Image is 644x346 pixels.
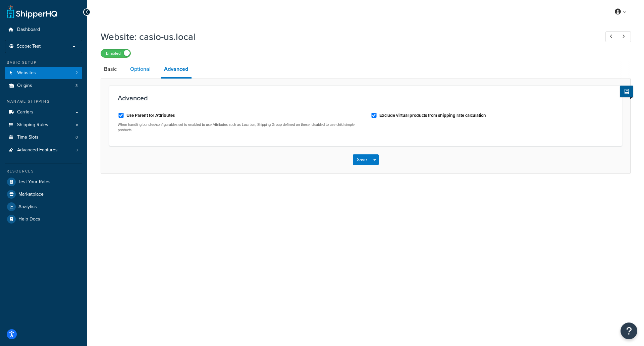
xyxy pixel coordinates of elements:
[18,179,51,185] span: Test Your Rates
[18,192,44,197] span: Marketplace
[621,323,637,339] button: Open Resource Center
[17,122,48,128] span: Shipping Rules
[101,30,593,43] h1: Website: casio-us.local
[5,23,82,36] a: Dashboard
[379,112,486,118] label: Exclude virtual products from shipping rate calculation
[101,61,120,77] a: Basic
[5,213,82,225] a: Help Docs
[17,147,58,153] span: Advanced Features
[5,176,82,188] a: Test Your Rates
[5,67,82,79] li: Websites
[161,61,192,79] a: Advanced
[17,44,41,49] span: Scope: Test
[17,70,36,76] span: Websites
[118,122,361,133] p: When handling bundles/configurables set to enabled to use Attributes such as Location, Shipping G...
[5,144,82,156] li: Advanced Features
[5,131,82,144] li: Time Slots
[605,31,619,42] a: Previous Record
[353,154,371,165] button: Save
[5,67,82,79] a: Websites2
[126,112,175,118] label: Use Parent for Attributes
[5,201,82,213] a: Analytics
[17,135,39,140] span: Time Slots
[18,204,37,210] span: Analytics
[5,168,82,174] div: Resources
[17,109,34,115] span: Carriers
[75,83,78,89] span: 3
[618,31,631,42] a: Next Record
[5,106,82,118] a: Carriers
[5,188,82,200] a: Marketplace
[18,216,40,222] span: Help Docs
[620,86,633,97] button: Show Help Docs
[5,60,82,65] div: Basic Setup
[75,70,78,76] span: 2
[5,144,82,156] a: Advanced Features3
[101,49,130,57] label: Enabled
[118,94,613,102] h3: Advanced
[75,135,78,140] span: 0
[5,80,82,92] li: Origins
[5,119,82,131] a: Shipping Rules
[17,83,32,89] span: Origins
[5,99,82,104] div: Manage Shipping
[5,80,82,92] a: Origins3
[17,27,40,33] span: Dashboard
[5,131,82,144] a: Time Slots0
[75,147,78,153] span: 3
[127,61,154,77] a: Optional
